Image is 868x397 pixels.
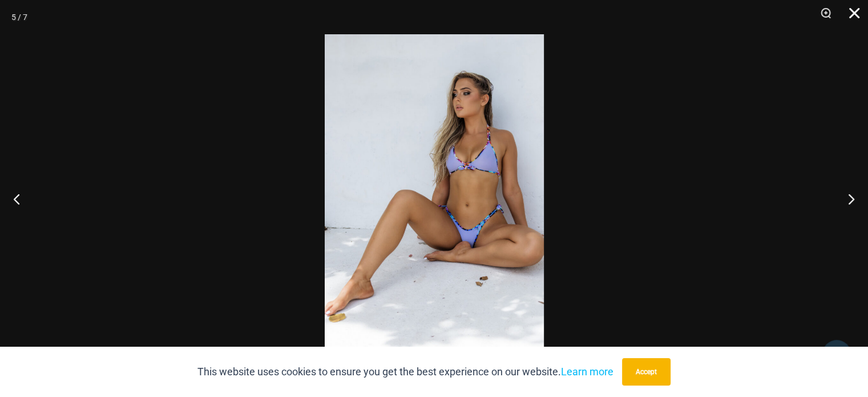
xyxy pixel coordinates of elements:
[197,363,613,380] p: This website uses cookies to ensure you get the best experience on our website.
[11,9,27,26] div: 5 / 7
[561,366,613,378] a: Learn more
[622,358,671,386] button: Accept
[325,34,544,363] img: Havana Club Purple Multi 321 Top 478 Bottom 05
[825,170,868,227] button: Next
